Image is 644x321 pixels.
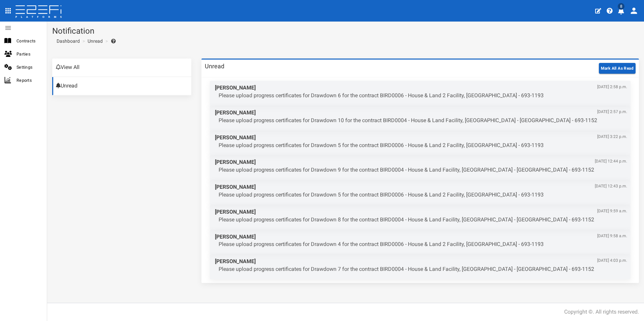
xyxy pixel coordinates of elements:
span: [PERSON_NAME] [215,134,627,142]
p: Please upload progress certificates for Drawdown 9 for the contract BIRD0004 - House & Land Facil... [219,166,627,174]
h3: Unread [205,63,224,69]
span: [DATE] 2:58 p.m. [597,84,627,90]
span: [DATE] 12:44 p.m. [595,158,627,164]
p: Please upload progress certificates for Drawdown 4 for the contract BIRD0006 - House & Land 2 Fac... [219,241,627,248]
p: Please upload progress certificates for Drawdown 5 for the contract BIRD0006 - House & Land 2 Fac... [219,142,627,149]
span: [PERSON_NAME] [215,84,627,92]
span: [PERSON_NAME] [215,233,627,241]
a: [PERSON_NAME][DATE] 9:59 a.m. Please upload progress certificates for Drawdown 8 for the contract... [210,205,631,230]
a: [PERSON_NAME][DATE] 4:03 p.m. Please upload progress certificates for Drawdown 7 for the contract... [210,254,631,279]
span: Parties [17,50,41,58]
p: Please upload progress certificates for Drawdown 5 for the contract BIRD0006 - House & Land 2 Fac... [219,191,627,199]
span: Dashboard [54,38,80,44]
span: Settings [17,63,41,71]
a: [PERSON_NAME][DATE] 9:58 a.m. Please upload progress certificates for Drawdown 4 for the contract... [210,230,631,255]
span: Reports [17,76,41,84]
span: [PERSON_NAME] [215,183,627,191]
span: [DATE] 3:22 p.m. [597,134,627,140]
h1: Notification [52,27,639,35]
span: [PERSON_NAME] [215,258,627,265]
a: [PERSON_NAME][DATE] 12:43 p.m. Please upload progress certificates for Drawdown 5 for the contrac... [210,180,631,205]
p: Please upload progress certificates for Drawdown 7 for the contract BIRD0004 - House & Land Facil... [219,265,627,273]
span: Contracts [17,37,41,45]
div: Copyright ©. All rights reserved. [564,308,639,316]
p: Please upload progress certificates for Drawdown 8 for the contract BIRD0004 - House & Land Facil... [219,216,627,224]
a: Unread [88,38,103,44]
a: [PERSON_NAME][DATE] 3:22 p.m. Please upload progress certificates for Drawdown 5 for the contract... [210,131,631,155]
p: Please upload progress certificates for Drawdown 6 for the contract BIRD0006 - House & Land 2 Fac... [219,92,627,100]
span: [DATE] 12:43 p.m. [595,183,627,189]
span: [PERSON_NAME] [215,158,627,166]
a: Dashboard [54,38,80,44]
a: Mark All As Read [599,65,636,71]
a: [PERSON_NAME][DATE] 2:57 p.m. Please upload progress certificates for Drawdown 10 for the contrac... [210,106,631,131]
span: [DATE] 9:58 a.m. [597,233,627,239]
span: [PERSON_NAME] [215,109,627,117]
span: [DATE] 2:57 p.m. [597,109,627,115]
a: [PERSON_NAME][DATE] 2:58 p.m. Please upload progress certificates for Drawdown 6 for the contract... [210,81,631,106]
a: Unread [52,77,191,95]
a: View All [52,59,191,77]
span: [DATE] 9:59 a.m. [597,208,627,214]
span: [PERSON_NAME] [215,208,627,216]
button: Mark All As Read [599,63,636,74]
span: [DATE] 4:03 p.m. [597,258,627,263]
p: Please upload progress certificates for Drawdown 10 for the contract BIRD0004 - House & Land Faci... [219,117,627,124]
a: [PERSON_NAME][DATE] 12:44 p.m. Please upload progress certificates for Drawdown 9 for the contrac... [210,155,631,180]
